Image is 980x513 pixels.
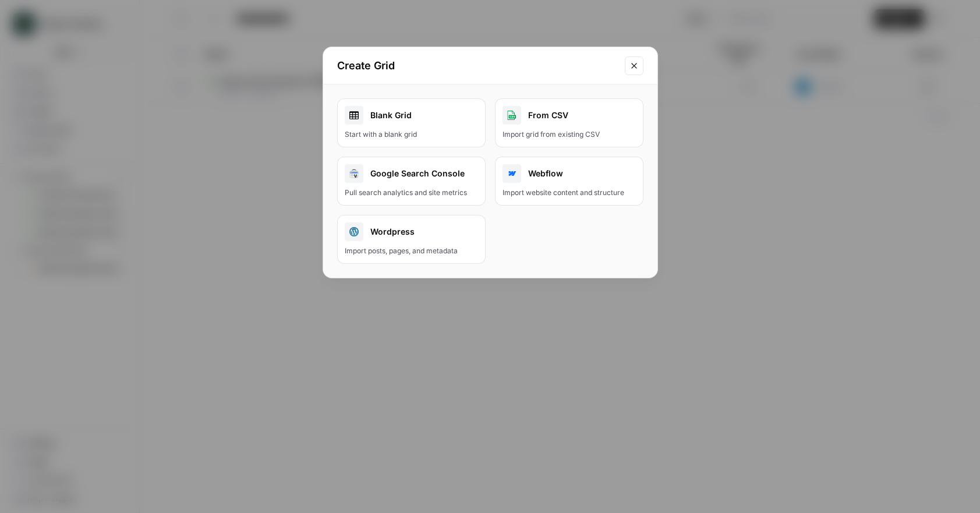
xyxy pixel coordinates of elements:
[495,98,643,147] button: From CSVImport grid from existing CSV
[345,246,478,256] div: Import posts, pages, and metadata
[503,164,636,183] div: Webflow
[345,187,478,198] div: Pull search analytics and site metrics
[337,98,486,147] a: Blank GridStart with a blank grid
[345,129,478,140] div: Start with a blank grid
[503,106,636,125] div: From CSV
[495,157,643,206] button: WebflowImport website content and structure
[503,187,636,198] div: Import website content and structure
[345,164,478,183] div: Google Search Console
[503,129,636,140] div: Import grid from existing CSV
[337,157,486,206] button: Google Search ConsolePull search analytics and site metrics
[337,58,618,74] h2: Create Grid
[337,215,486,264] button: WordpressImport posts, pages, and metadata
[345,222,478,241] div: Wordpress
[345,106,478,125] div: Blank Grid
[625,56,643,75] button: Close modal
